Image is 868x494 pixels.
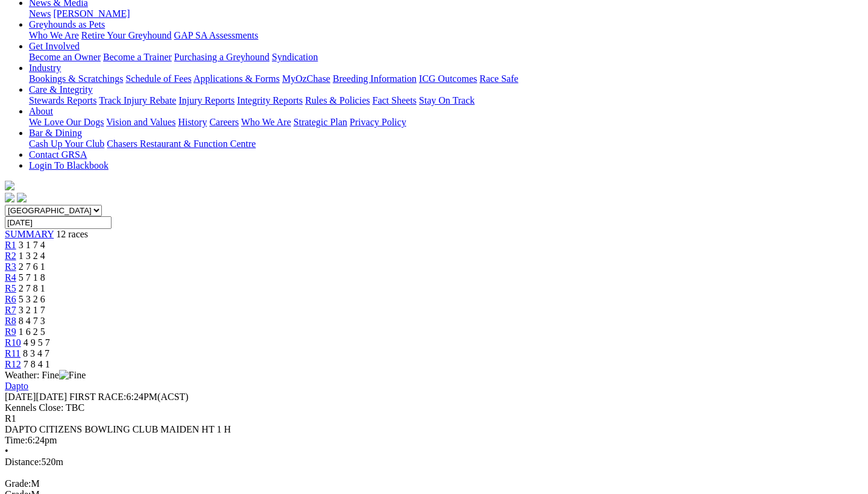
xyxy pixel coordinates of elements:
[29,73,863,84] div: Industry
[5,229,54,239] a: SUMMARY
[5,294,16,304] a: R6
[479,73,518,84] a: Race Safe
[29,139,863,149] div: Bar & Dining
[237,95,303,105] a: Integrity Reports
[5,435,863,446] div: 6:24pm
[5,478,863,489] div: M
[5,327,16,337] a: R9
[5,193,14,202] img: facebook.svg
[17,193,27,202] img: twitter.svg
[24,359,50,369] span: 7 8 4 1
[5,402,863,413] div: Kennels Close: TBC
[5,424,863,435] div: DAPTO CITIZENS BOWLING CLUB MAIDEN HT 1 H
[373,95,417,105] a: Fact Sheets
[5,381,28,391] a: Dapto
[29,128,82,138] a: Bar & Dining
[59,370,86,381] img: Fine
[5,181,14,190] img: logo-grsa-white.png
[56,229,88,239] span: 12 races
[272,52,318,62] a: Syndication
[29,149,87,160] a: Contact GRSA
[5,370,86,380] span: Weather: Fine
[29,19,105,30] a: Greyhounds as Pets
[29,30,79,40] a: Who We Are
[19,240,45,250] span: 3 1 7 4
[5,392,67,402] span: [DATE]
[5,240,16,250] a: R1
[5,261,16,272] a: R3
[19,294,45,304] span: 5 3 2 6
[5,359,21,369] a: R12
[5,413,16,424] span: R1
[193,73,280,84] a: Applications & Forms
[125,73,191,84] a: Schedule of Fees
[350,117,406,127] a: Privacy Policy
[5,435,28,445] span: Time:
[5,305,16,315] a: R7
[29,8,863,19] div: News & Media
[5,392,36,402] span: [DATE]
[5,446,8,456] span: •
[178,117,207,127] a: History
[29,117,104,127] a: We Love Our Dogs
[5,251,16,261] a: R2
[106,117,175,127] a: Vision and Values
[29,52,863,63] div: Get Involved
[5,272,16,283] a: R4
[5,283,16,293] a: R5
[107,139,256,149] a: Chasers Restaurant & Function Centre
[209,117,239,127] a: Careers
[419,95,474,105] a: Stay On Track
[5,457,863,467] div: 520m
[174,30,259,40] a: GAP SA Assessments
[333,73,417,84] a: Breeding Information
[19,305,45,315] span: 3 2 1 7
[419,73,477,84] a: ICG Outcomes
[29,52,101,62] a: Become an Owner
[29,117,863,128] div: About
[19,283,45,293] span: 2 7 8 1
[99,95,176,105] a: Track Injury Rebate
[29,41,80,51] a: Get Involved
[5,216,112,229] input: Select date
[24,337,50,348] span: 4 9 5 7
[282,73,330,84] a: MyOzChase
[29,73,123,84] a: Bookings & Scratchings
[81,30,172,40] a: Retire Your Greyhound
[29,139,104,149] a: Cash Up Your Club
[174,52,269,62] a: Purchasing a Greyhound
[19,261,45,272] span: 2 7 6 1
[305,95,370,105] a: Rules & Policies
[5,348,20,358] span: R11
[5,337,21,348] a: R10
[29,95,96,105] a: Stewards Reports
[29,63,61,73] a: Industry
[103,52,172,62] a: Become a Trainer
[5,478,31,489] span: Grade:
[29,95,863,106] div: Care & Integrity
[69,392,126,402] span: FIRST RACE:
[29,106,53,116] a: About
[29,84,93,95] a: Care & Integrity
[29,30,863,41] div: Greyhounds as Pets
[23,348,49,358] span: 8 3 4 7
[19,327,45,337] span: 1 6 2 5
[29,8,51,19] a: News
[69,392,189,402] span: 6:24PM(ACST)
[19,272,45,283] span: 5 7 1 8
[294,117,347,127] a: Strategic Plan
[5,457,41,467] span: Distance:
[19,316,45,326] span: 8 4 7 3
[5,316,16,326] a: R8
